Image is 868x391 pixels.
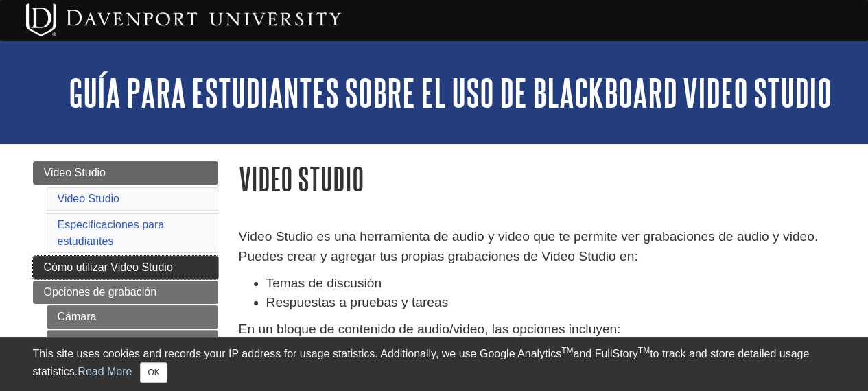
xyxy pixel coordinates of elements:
[33,281,218,304] a: Opciones de grabación
[44,167,106,178] span: Video Studio
[58,219,165,247] a: Especificaciones para estudiantes
[239,320,836,340] p: En un bloque de contenido de audio/video, las opciones incluyen:
[266,293,836,313] li: Respuestas a pruebas y tareas
[638,346,650,355] sup: TM
[239,227,836,267] p: Video Studio es una herramienta de audio y video que te permite ver grabaciones de audio y video....
[561,346,573,355] sup: TM
[47,330,218,353] a: Audio
[33,256,218,279] a: Cómo utilizar Video Studio
[26,3,341,36] img: Davenport University
[140,362,167,383] button: Close
[69,71,832,114] a: Guía para estudiantes sobre el uso de Blackboard Video Studio
[266,274,836,294] li: Temas de discusión
[47,305,218,329] a: Cámara
[44,286,157,298] span: Opciones de grabación
[33,346,836,383] div: This site uses cookies and records your IP address for usage statistics. Additionally, we use Goo...
[44,261,173,273] span: Cómo utilizar Video Studio
[58,193,119,204] a: Video Studio
[33,161,218,185] a: Video Studio
[78,366,132,377] a: Read More
[239,161,836,196] h1: Video Studio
